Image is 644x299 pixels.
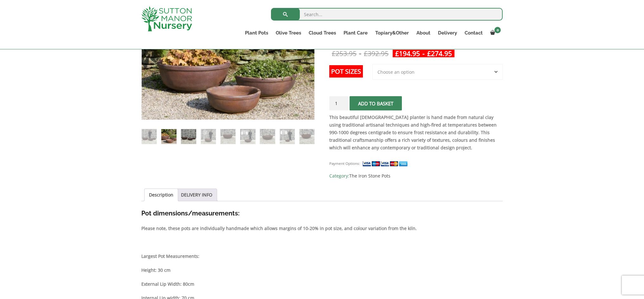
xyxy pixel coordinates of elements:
[260,129,275,144] img: The Hoi An Iron Stone Plant Pots - Image 7
[395,49,420,58] bdi: 194.95
[332,49,357,58] bdi: 253.95
[141,225,417,231] strong: Please note, these pots are individually handmade which allows margins of 10-20% in pot size, and...
[201,129,216,144] img: The Hoi An Iron Stone Plant Pots - Image 4
[161,129,176,144] img: The Hoi An Iron Stone Plant Pots - Image 2
[221,129,235,144] img: The Hoi An Iron Stone Plant Pots - Image 5
[272,28,305,37] a: Olive Trees
[241,28,272,37] a: Plant Pots
[181,129,196,144] img: The Hoi An Iron Stone Plant Pots - Image 3
[149,189,173,201] a: Description
[486,28,503,37] a: 0
[332,49,336,58] span: £
[413,28,434,37] a: About
[494,27,501,33] span: 0
[364,49,368,58] span: £
[434,28,461,37] a: Delivery
[329,96,348,110] input: Product quantity
[280,129,295,144] img: The Hoi An Iron Stone Plant Pots - Image 8
[461,28,486,37] a: Contact
[427,49,452,58] bdi: 274.95
[427,49,431,58] span: £
[181,189,212,201] a: DELIVERY INFO
[142,129,157,144] img: The Hoi An Iron Stone Plant Pots
[141,281,188,287] strong: External Lip Width: 80
[329,172,503,180] span: Category:
[340,28,371,37] a: Plant Care
[305,28,340,37] a: Cloud Trees
[141,6,192,31] img: logo
[329,161,360,166] small: Payment Options:
[141,267,163,273] strong: Height: 30
[329,65,363,78] label: Pot Sizes
[271,8,503,21] input: Search...
[349,173,390,179] a: The Iron Stone Pots
[188,281,194,287] strong: cm
[329,50,391,57] del: -
[395,49,399,58] span: £
[240,129,255,144] img: The Hoi An Iron Stone Plant Pots - Image 6
[364,49,389,58] bdi: 392.95
[371,28,413,37] a: Topiary&Other
[362,160,410,167] img: payment supported
[350,96,402,110] button: Add to basket
[329,114,497,151] strong: This beautiful [DEMOGRAPHIC_DATA] planter is hand made from natural clay using traditional artisa...
[393,50,454,57] ins: -
[299,129,314,144] img: The Hoi An Iron Stone Plant Pots - Image 9
[164,267,171,273] strong: cm
[141,209,240,217] strong: Pot dimensions/measurements:
[141,253,199,259] strong: Largest Pot Measurements:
